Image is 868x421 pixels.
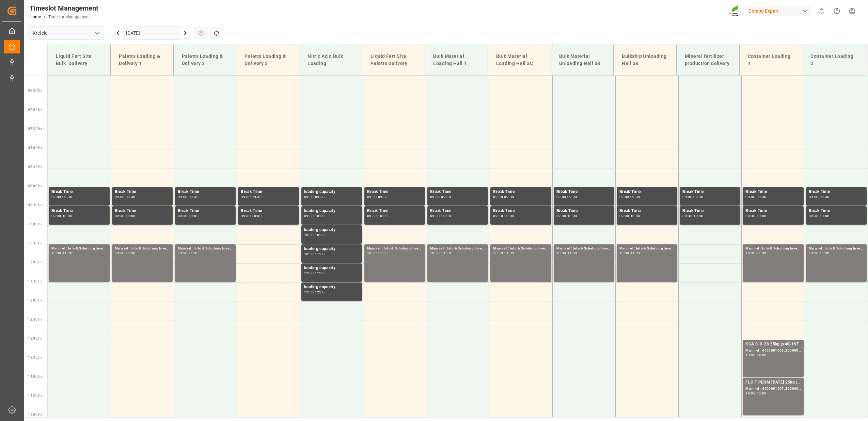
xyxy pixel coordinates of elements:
[693,195,703,198] div: 09:30
[493,252,503,255] div: 10:30
[28,279,42,283] span: 11:30 Hr
[619,246,675,252] div: Main ref : Info & Schulung Inventur,
[619,252,629,255] div: 10:30
[503,252,504,255] div: -
[315,272,325,275] div: 11:30
[28,222,42,226] span: 10:00 Hr
[755,252,756,255] div: -
[61,252,62,255] div: -
[682,195,692,198] div: 09:00
[441,195,451,198] div: 09:30
[314,195,315,198] div: -
[619,50,671,70] div: Bulkship Unloading Hall 3B
[304,208,359,214] div: loading capacity
[504,195,514,198] div: 09:30
[251,195,252,198] div: -
[755,354,756,357] div: -
[556,246,612,252] div: Main ref : Info & Schulung Inventur,
[126,214,136,217] div: 10:00
[378,252,388,255] div: 11:30
[28,375,42,378] span: 14:00 Hr
[746,6,811,16] div: Compo Expert
[241,214,251,217] div: 09:30
[820,195,830,198] div: 09:30
[692,195,693,198] div: -
[630,214,640,217] div: 10:00
[115,252,125,255] div: 10:30
[188,195,189,198] div: -
[115,214,125,217] div: 09:30
[745,252,755,255] div: 10:30
[493,189,548,195] div: Break Time
[430,208,485,214] div: Break Time
[745,50,797,70] div: Container Loading 1
[566,214,567,217] div: -
[304,214,314,217] div: 09:30
[179,50,231,70] div: Paletts Loading & Delivery 2
[556,50,608,70] div: Bulk Material Unloading Hall 3B
[28,356,42,359] span: 13:30 Hr
[745,348,801,354] div: Main ref : 4500001006, 2000001046
[629,195,630,198] div: -
[757,252,767,255] div: 11:30
[28,318,42,321] span: 12:30 Hr
[314,291,315,294] div: -
[28,165,42,169] span: 08:30 Hr
[378,195,388,198] div: 09:30
[556,208,612,214] div: Break Time
[304,265,359,272] div: loading capacity
[745,392,755,395] div: 14:00
[178,214,188,217] div: 09:30
[28,241,42,245] span: 10:30 Hr
[556,252,566,255] div: 10:30
[814,3,829,19] button: show 0 new notifications
[493,195,503,198] div: 09:00
[619,195,629,198] div: 09:00
[757,195,767,198] div: 09:30
[251,214,252,217] div: -
[730,5,741,17] img: Screenshot%202023-09-29%20at%2010.02.21.png_1712312052.png
[757,392,767,395] div: 15:00
[441,252,451,255] div: 11:30
[757,214,767,217] div: 10:00
[745,189,801,195] div: Break Time
[745,341,801,348] div: KGA 0-0-28 25kg (x40) INT
[315,253,325,256] div: 11:00
[566,252,567,255] div: -
[315,195,325,198] div: 09:30
[367,195,377,198] div: 09:00
[178,246,233,252] div: Main ref : Info & Schulung Inventur,
[28,260,42,264] span: 11:00 Hr
[28,394,42,398] span: 14:30 Hr
[440,252,441,255] div: -
[430,246,485,252] div: Main ref : Info & Schulung Inventur,
[619,208,675,214] div: Break Time
[189,214,199,217] div: 10:00
[745,379,801,386] div: FLO T PERM [DATE] 25kg (x42) INT
[367,214,377,217] div: 09:30
[818,195,819,198] div: -
[188,214,189,217] div: -
[377,214,378,217] div: -
[808,50,859,70] div: Container Loading 2
[430,189,485,195] div: Break Time
[305,50,357,70] div: Nitric Acid Bulk Loading
[440,195,441,198] div: -
[809,214,819,217] div: 09:30
[493,214,503,217] div: 09:30
[304,189,359,195] div: loading capacity
[746,4,814,17] button: Compo Expert
[304,233,314,237] div: 10:00
[809,246,864,252] div: Main ref : Info & Schulung Inventur,
[367,252,377,255] div: 10:30
[755,392,756,395] div: -
[430,252,440,255] div: 10:30
[51,195,61,198] div: 09:00
[367,208,422,214] div: Break Time
[566,195,567,198] div: -
[503,195,504,198] div: -
[430,50,482,70] div: Bulk Material Loading Hall 1
[314,272,315,275] div: -
[567,252,577,255] div: 11:30
[315,214,325,217] div: 10:00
